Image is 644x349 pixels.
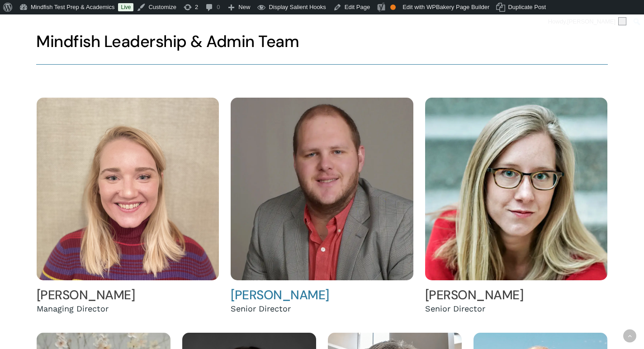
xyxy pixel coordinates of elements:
img: Hailey Andler [37,98,219,280]
img: Mac Wetherbee [231,98,413,280]
h3: Mindfish Leadership & Admin Team [36,31,607,52]
span: [PERSON_NAME] [567,18,616,25]
a: [PERSON_NAME] [231,287,329,303]
div: OK [390,5,396,10]
a: Howdy, [545,14,630,29]
div: Managing Director [37,303,219,314]
iframe: Chatbot [584,289,631,336]
a: [PERSON_NAME] [425,287,524,303]
a: [PERSON_NAME] [37,287,135,303]
div: Senior Director [425,303,608,314]
img: Helen Terndrup [425,98,608,280]
a: Live [118,3,133,11]
div: Senior Director [231,303,413,314]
